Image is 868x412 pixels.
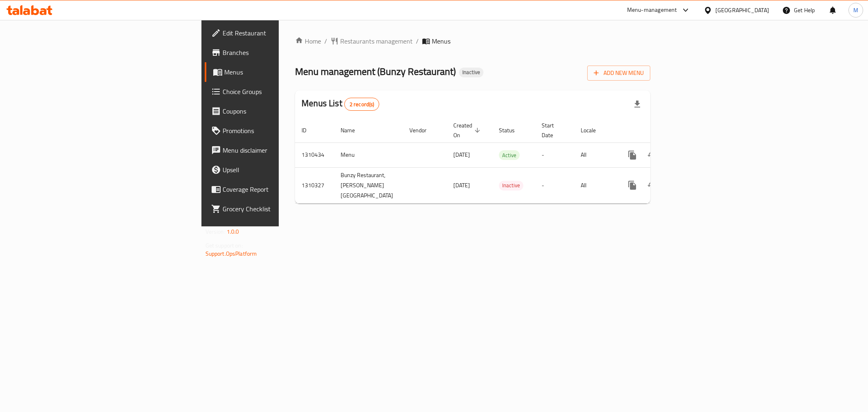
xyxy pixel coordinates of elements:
span: Name [341,125,365,135]
button: more [623,145,642,165]
a: Edit Restaurant [205,23,346,43]
span: Promotions [223,126,340,136]
li: / [416,36,419,46]
button: Change Status [642,145,662,165]
span: 1.0.0 [227,226,239,237]
td: Menu [334,142,403,167]
h2: Menus List [302,97,379,111]
table: enhanced table [295,118,707,204]
span: Status [499,125,525,135]
th: Actions [616,118,707,143]
span: Coverage Report [223,184,340,194]
button: Change Status [642,175,662,195]
span: Grocery Checklist [223,204,340,214]
span: Menus [432,36,450,46]
span: Created On [453,121,483,140]
span: Menus [224,67,340,77]
a: Grocery Checklist [205,199,346,219]
a: Menus [205,62,346,82]
a: Coupons [205,101,346,121]
span: Upsell [223,165,340,175]
a: Upsell [205,160,346,180]
a: Branches [205,43,346,62]
span: Inactive [499,181,523,190]
a: Restaurants management [330,36,413,46]
div: Menu-management [627,5,677,15]
a: Support.OpsPlatform [206,248,257,259]
span: Start Date [542,121,564,140]
a: Promotions [205,121,346,140]
span: ID [302,125,317,135]
span: Choice Groups [223,87,340,96]
div: Total records count [344,98,380,111]
span: Coupons [223,106,340,116]
div: Export file [627,94,647,114]
span: [DATE] [453,149,470,160]
button: Add New Menu [587,66,650,81]
td: - [535,167,574,203]
a: Menu disclaimer [205,140,346,160]
button: more [623,175,642,195]
div: Inactive [459,68,483,77]
div: Inactive [499,181,523,191]
div: [GEOGRAPHIC_DATA] [715,6,769,15]
span: Inactive [459,69,483,76]
span: Get support on: [206,240,243,251]
span: Add New Menu [594,68,644,78]
td: - [535,142,574,167]
span: Locale [581,125,606,135]
td: All [574,142,616,167]
span: Menu disclaimer [223,145,340,155]
span: Active [499,151,520,160]
td: Bunzy Restaurant,[PERSON_NAME][GEOGRAPHIC_DATA] [334,167,403,203]
td: All [574,167,616,203]
span: Edit Restaurant [223,28,340,38]
span: Branches [223,48,340,57]
span: Version: [206,226,225,237]
a: Choice Groups [205,82,346,101]
span: Vendor [409,125,437,135]
nav: breadcrumb [295,36,650,46]
span: [DATE] [453,180,470,191]
span: M [853,6,858,15]
span: 2 record(s) [345,101,379,108]
span: Restaurants management [340,36,413,46]
span: Menu management ( Bunzy Restaurant ) [295,62,456,81]
a: Coverage Report [205,180,346,199]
